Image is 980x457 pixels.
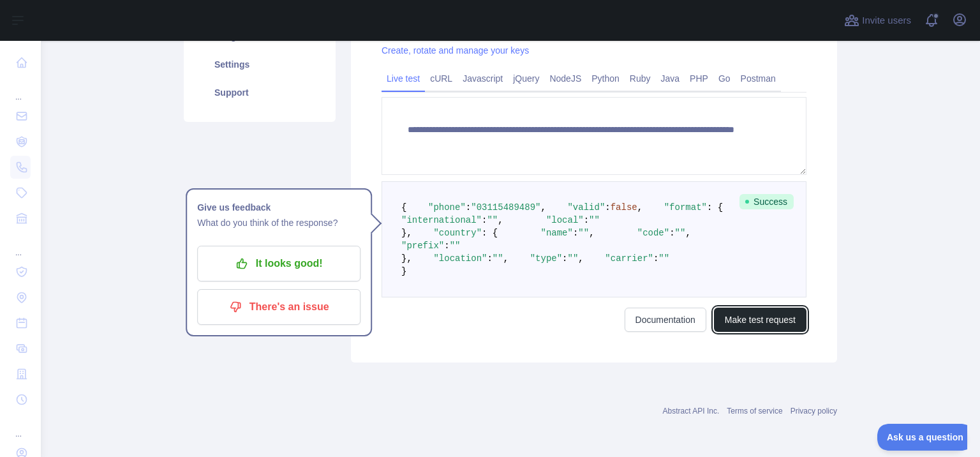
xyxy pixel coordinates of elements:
span: : [444,241,449,251]
a: Postman [736,68,781,89]
span: : { [707,202,723,213]
span: "" [568,253,579,264]
span: "carrier" [605,253,653,264]
span: "location" [433,253,487,264]
span: "international" [401,215,482,225]
span: "" [493,253,503,264]
a: Privacy policy [791,407,837,416]
span: "code" [637,228,669,238]
a: Go [713,68,736,89]
span: "03115489489" [471,202,540,213]
span: , [498,215,503,225]
span: "" [675,228,686,238]
a: Javascript [457,68,508,89]
span: } [401,266,406,276]
a: NodeJS [544,68,586,89]
span: : [466,202,471,213]
span: : [584,215,589,225]
span: Invite users [862,13,911,28]
span: "name" [540,228,572,238]
a: Python [586,68,625,89]
button: Make test request [714,308,806,332]
p: What do you think of the response? [197,215,360,230]
iframe: Toggle Customer Support [877,424,967,451]
span: : [573,228,578,238]
span: : { [482,228,498,238]
div: ... [10,77,31,102]
span: "type" [530,253,562,264]
div: ... [10,232,31,258]
span: , [578,253,583,264]
span: "format" [664,202,707,213]
span: "prefix" [401,241,444,251]
span: false [611,202,637,213]
span: : [562,253,567,264]
span: : [482,215,487,225]
span: }, [401,228,412,238]
span: "" [578,228,589,238]
span: : [605,202,610,213]
span: : [653,253,658,264]
span: , [685,228,690,238]
a: Terms of service [727,407,782,416]
span: , [540,202,546,213]
h1: Give us feedback [197,200,360,215]
span: "" [589,215,600,225]
a: PHP [685,68,713,89]
button: Invite users [842,10,914,31]
a: Documentation [625,308,706,332]
span: "" [487,215,498,225]
a: Live test [382,68,425,89]
span: : [669,228,674,238]
span: , [503,253,509,264]
span: { [401,202,406,213]
span: "local" [546,215,584,225]
span: , [589,228,594,238]
button: It looks good! [197,246,360,281]
p: There's an issue [207,296,351,318]
p: It looks good! [207,253,351,274]
span: "" [658,253,669,264]
span: Success [739,194,794,209]
a: Create, rotate and manage your keys [382,45,529,56]
a: Support [199,79,320,107]
div: ... [10,414,31,439]
span: "country" [433,228,482,238]
a: Settings [199,50,320,79]
span: "phone" [428,202,466,213]
a: Abstract API Inc. [663,407,720,416]
a: cURL [425,68,457,89]
span: , [637,202,642,213]
a: Ruby [625,68,656,89]
span: }, [401,253,412,264]
span: : [487,253,492,264]
span: "valid" [567,202,605,213]
a: jQuery [508,68,544,89]
a: Java [656,68,685,89]
span: "" [450,241,461,251]
button: There's an issue [197,289,360,325]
